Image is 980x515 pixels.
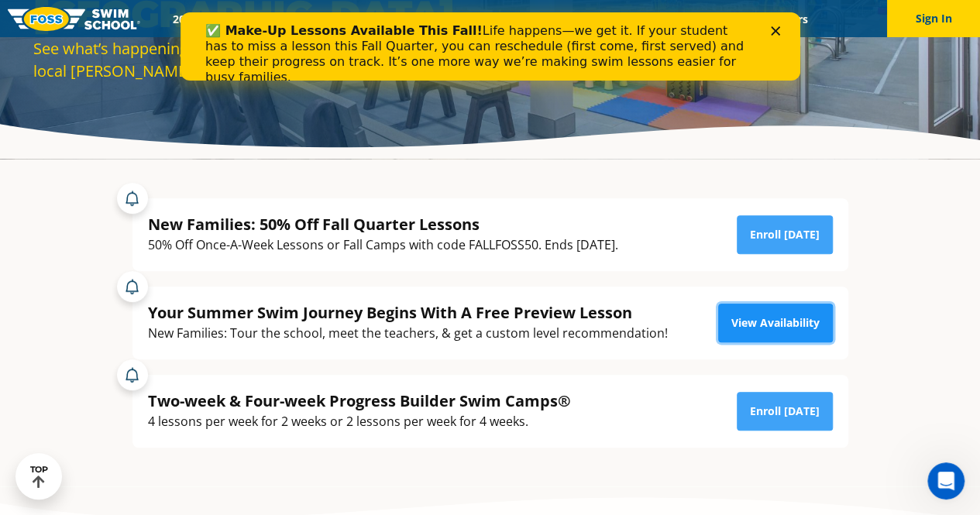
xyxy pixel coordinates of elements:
[25,11,302,26] b: ✅ Make-Up Lessons Available This Fall!
[457,12,544,26] a: About FOSS
[8,7,140,31] img: FOSS Swim School Logo
[927,462,965,500] iframe: Intercom live chat
[737,392,833,431] a: Enroll [DATE]
[148,390,571,411] div: Two-week & Four-week Progress Builder Swim Camps®
[33,37,483,82] div: See what’s happening and find reasons to hit the water at your local [PERSON_NAME][GEOGRAPHIC_DATA].
[756,12,820,26] a: Careers
[322,12,457,26] a: Swim Path® Program
[160,12,256,26] a: 2025 Calendar
[256,12,322,26] a: Schools
[25,11,570,73] div: Life happens—we get it. If your student has to miss a lesson this Fall Quarter, you can reschedul...
[707,12,756,26] a: Blog
[148,323,668,344] div: New Families: Tour the school, meet the teachers, & get a custom level recommendation!
[148,411,571,432] div: 4 lessons per week for 2 weeks or 2 lessons per week for 4 weeks.
[544,12,708,26] a: Swim Like [PERSON_NAME]
[30,465,48,489] div: TOP
[737,215,833,254] a: Enroll [DATE]
[181,12,800,81] iframe: Intercom live chat banner
[590,14,606,23] div: Close
[148,214,618,235] div: New Families: 50% Off Fall Quarter Lessons
[148,235,618,256] div: 50% Off Once-A-Week Lessons or Fall Camps with code FALLFOSS50. Ends [DATE].
[718,304,833,342] a: View Availability
[148,302,668,323] div: Your Summer Swim Journey Begins With A Free Preview Lesson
